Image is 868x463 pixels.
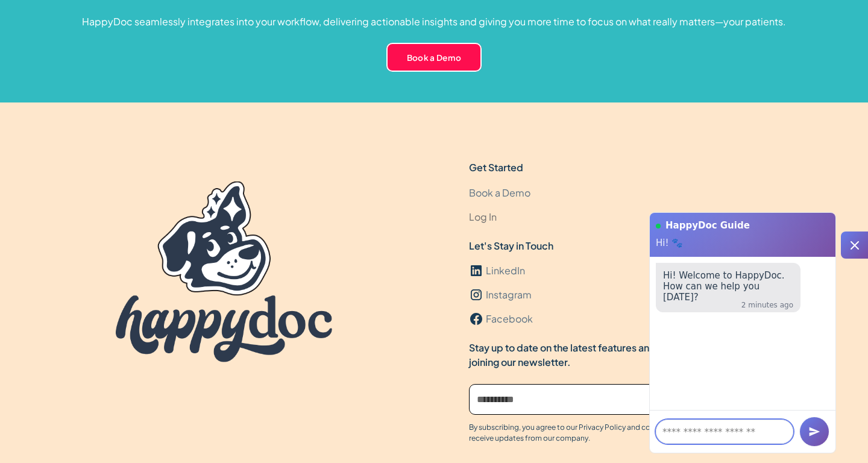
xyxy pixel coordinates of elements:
[386,43,482,72] a: Book a Demo
[486,288,532,302] div: Instagram
[116,181,332,362] img: HappyDoc Logo.
[469,239,553,253] div: Let's Stay in Touch
[486,312,533,326] div: Facebook
[82,13,786,30] p: HappyDoc seamlessly integrates into your workflow, delivering actionable insights and giving you ...
[469,283,532,307] a: Instagram
[469,160,523,175] div: Get Started
[469,341,711,370] div: Stay up to date on the latest features and releases by joining our newsletter.
[469,205,497,229] a: Log In
[469,384,807,415] form: Email Form
[469,259,526,283] a: LinkedIn
[486,263,525,278] div: LinkedIn
[469,422,699,444] div: By subscribing, you agree to our Privacy Policy and consent to receive updates from our company.
[469,181,530,205] a: Book a Demo
[469,307,533,331] a: Facebook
